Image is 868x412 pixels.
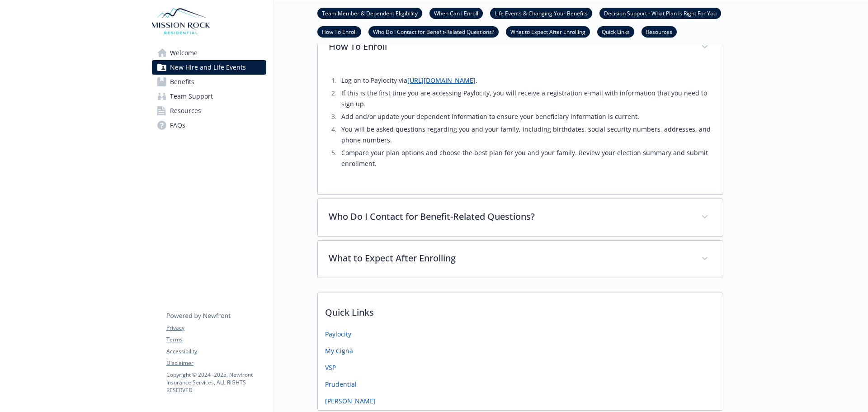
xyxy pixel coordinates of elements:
a: Resources [642,27,677,36]
li: Log on to Paylocity via . [339,75,712,86]
a: Quick Links [597,27,634,36]
a: What to Expect After Enrolling [506,27,590,36]
a: [URL][DOMAIN_NAME] [407,76,476,85]
a: Benefits [152,75,266,89]
li: Add and/or update your dependent information to ensure your beneficiary information is current. [339,111,712,122]
a: Prudential [325,379,357,389]
a: VSP [325,363,336,372]
div: How To Enroll [318,66,723,194]
p: Who Do I Contact for Benefit-Related Questions? [329,210,690,223]
a: FAQs [152,118,266,133]
a: Resources [152,104,266,118]
div: What to Expect After Enrolling [318,241,723,278]
span: Benefits [170,75,194,89]
a: Terms [166,336,266,344]
span: FAQs [170,118,185,133]
li: You will be asked questions regarding you and your family, including birthdates, social security ... [339,124,712,146]
a: Accessibility [166,347,266,355]
div: How To Enroll [318,29,723,66]
a: Welcome [152,46,266,60]
a: [PERSON_NAME] [325,396,376,406]
a: Team Member & Dependent Eligibility [317,9,422,17]
div: Who Do I Contact for Benefit-Related Questions? [318,199,723,236]
a: My Cigna [325,346,353,355]
a: New Hire and Life Events [152,60,266,75]
li: If this is the first time you are accessing Paylocity, you will receive a registration e-mail wit... [339,88,712,109]
span: New Hire and Life Events [170,60,246,75]
p: How To Enroll [329,40,690,53]
li: Compare your plan options and choose the best plan for you and your family. Review your election ... [339,147,712,169]
a: Who Do I Contact for Benefit-Related Questions? [368,27,499,36]
span: Welcome [170,46,198,60]
span: Team Support [170,89,213,104]
p: Copyright © 2024 - 2025 , Newfront Insurance Services, ALL RIGHTS RESERVED [166,371,266,394]
a: Privacy [166,324,266,332]
p: Quick Links [318,293,723,327]
a: Decision Support - What Plan Is Right For You [599,9,721,17]
span: Resources [170,104,201,118]
p: What to Expect After Enrolling [329,251,690,265]
a: Disclaimer [166,359,266,367]
a: How To Enroll [317,27,361,36]
a: Life Events & Changing Your Benefits [490,9,592,17]
a: Paylocity [325,329,351,339]
a: Team Support [152,89,266,104]
a: When Can I Enroll [429,9,483,17]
